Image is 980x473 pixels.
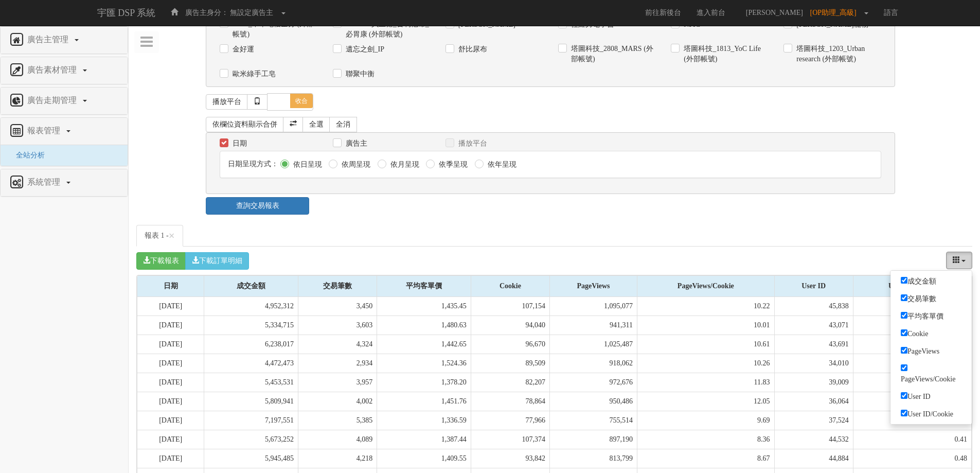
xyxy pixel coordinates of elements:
[550,316,637,335] td: 941,311
[774,392,853,411] td: 36,064
[637,430,774,449] td: 8.36
[137,316,204,335] td: [DATE]
[230,19,317,40] label: Carat_中華電信企分 (外部帳號)
[456,138,487,149] label: 播放平台
[25,126,65,135] span: 報表管理
[741,9,808,16] span: [PERSON_NAME]
[8,62,120,79] a: 廣告素材管理
[471,449,549,468] td: 93,842
[550,354,637,373] td: 918,062
[471,373,549,392] td: 82,207
[853,276,971,296] div: User ID/Cookie
[774,449,853,468] td: 44,884
[550,392,637,411] td: 950,486
[137,411,204,430] td: [DATE]
[853,430,971,449] td: 0.41
[377,449,471,468] td: 1,409.55
[169,231,175,241] button: Close
[377,392,471,411] td: 1,451.76
[230,69,276,79] label: 歐米綠手工皂
[637,354,774,373] td: 10.26
[550,373,637,392] td: 972,676
[774,411,853,430] td: 37,524
[343,69,375,79] label: 聯聚中衡
[136,225,183,247] a: 報表 1 -
[853,411,971,430] td: 0.48
[137,297,204,316] td: [DATE]
[137,430,204,449] td: [DATE]
[298,430,377,449] td: 4,089
[456,44,487,55] label: 舒比尿布
[550,276,637,296] div: PageViews
[137,392,204,411] td: [DATE]
[8,32,120,48] a: 廣告主管理
[774,316,853,335] td: 43,071
[946,252,973,269] button: columns
[290,94,313,108] span: 收合
[853,335,971,354] td: 0.45
[377,276,471,296] div: 平均客單價
[298,335,377,354] td: 4,324
[471,430,549,449] td: 107,374
[377,297,471,316] td: 1,435.45
[890,406,972,421] label: User ID/Cookie
[774,335,853,354] td: 43,691
[298,373,377,392] td: 3,957
[377,335,471,354] td: 1,442.65
[137,373,204,392] td: [DATE]
[137,354,204,373] td: [DATE]
[637,297,774,316] td: 10.22
[25,96,82,104] span: 廣告走期管理
[775,276,853,296] div: User ID
[169,230,175,242] span: ×
[343,138,367,149] label: 廣告主
[637,373,774,392] td: 11.83
[8,151,45,159] a: 全站分析
[853,449,971,468] td: 0.48
[343,44,384,55] label: 遺忘之劍_IP
[137,335,204,354] td: [DATE]
[637,335,774,354] td: 10.61
[8,174,120,191] a: 系統管理
[901,410,907,416] input: User ID/Cookie
[901,347,907,354] input: PageViews
[901,294,907,301] input: 交易筆數
[901,312,907,319] input: 平均客單價
[185,252,249,270] button: 下載訂單明細
[485,160,516,170] label: 依年呈現
[343,19,430,40] label: dentsu X貝立德_合利他命_必胃康 (外部帳號)
[550,297,637,316] td: 1,095,077
[25,35,74,44] span: 廣告主管理
[637,411,774,430] td: 9.69
[204,411,298,430] td: 7,197,551
[637,276,774,296] div: PageViews/Cookie
[637,392,774,411] td: 12.05
[136,252,186,270] button: 下載報表
[774,297,853,316] td: 45,838
[298,276,377,296] div: 交易筆數
[204,316,298,335] td: 5,334,715
[25,65,82,74] span: 廣告素材管理
[329,117,357,132] a: 全消
[230,44,254,55] label: 金好運
[377,316,471,335] td: 1,480.63
[853,316,971,335] td: 0.46
[890,273,972,288] label: 成交金額
[890,308,972,323] label: 平均客單價
[901,392,907,399] input: User ID
[774,430,853,449] td: 44,532
[853,373,971,392] td: 0.47
[204,276,298,296] div: 成交金額
[853,354,971,373] td: 0.38
[471,297,549,316] td: 107,154
[230,138,247,149] label: 日期
[890,326,972,341] label: Cookie
[298,316,377,335] td: 3,603
[568,44,655,64] label: 塔圖科技_2808_MARS (外部帳號)
[810,9,862,16] span: [OP助理_高級]
[550,430,637,449] td: 897,190
[302,117,330,132] a: 全選
[137,449,204,468] td: [DATE]
[794,44,881,64] label: 塔圖科技_1203_Urban research (外部帳號)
